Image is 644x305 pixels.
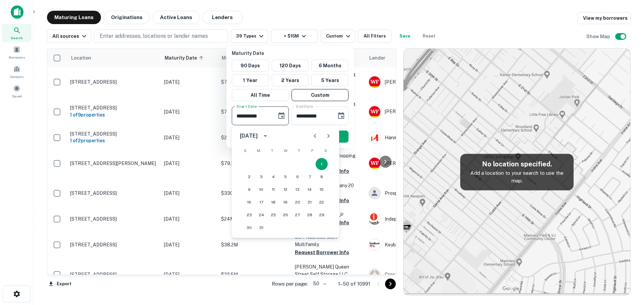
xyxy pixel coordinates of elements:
[267,196,279,208] button: 18
[243,171,255,183] button: 2
[275,109,288,123] button: Choose date, selected date is Mar 1, 2025
[253,144,265,157] span: Monday
[272,60,309,72] button: 120 Days
[232,50,351,57] p: Maturity Date
[232,60,269,72] button: 90 Days
[316,196,328,208] button: 22
[316,209,328,221] button: 29
[255,209,267,221] button: 24
[610,251,644,284] iframe: Chat Widget
[243,222,255,234] button: 30
[291,89,348,101] button: Custom
[291,196,304,208] button: 20
[279,196,291,208] button: 19
[266,144,278,157] span: Tuesday
[279,183,291,196] button: 12
[255,183,267,196] button: 10
[255,196,267,208] button: 17
[291,209,304,221] button: 27
[279,209,291,221] button: 26
[322,129,335,143] button: Next month
[243,183,255,196] button: 9
[306,144,318,157] span: Friday
[304,183,316,196] button: 14
[291,171,304,183] button: 6
[334,109,348,123] button: Choose date, selected date is Mar 23, 2026
[243,209,255,221] button: 23
[311,60,348,72] button: 6 Months
[255,222,267,234] button: 31
[240,132,258,140] div: [DATE]
[316,158,328,170] button: 1
[267,209,279,221] button: 25
[272,74,309,86] button: 2 Years
[239,144,251,157] span: Sunday
[296,103,313,109] label: End Date
[232,89,289,101] button: All Time
[255,171,267,183] button: 3
[279,171,291,183] button: 5
[293,144,305,157] span: Thursday
[291,183,304,196] button: 13
[311,74,348,86] button: 5 Years
[320,144,332,157] span: Saturday
[316,183,328,196] button: 15
[232,74,269,86] button: 1 Year
[267,183,279,196] button: 11
[279,144,291,157] span: Wednesday
[308,129,322,143] button: Previous month
[304,209,316,221] button: 28
[316,171,328,183] button: 8
[260,130,271,142] button: calendar view is open, switch to year view
[304,171,316,183] button: 7
[243,196,255,208] button: 16
[236,103,257,109] label: Start Date
[267,171,279,183] button: 4
[304,196,316,208] button: 21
